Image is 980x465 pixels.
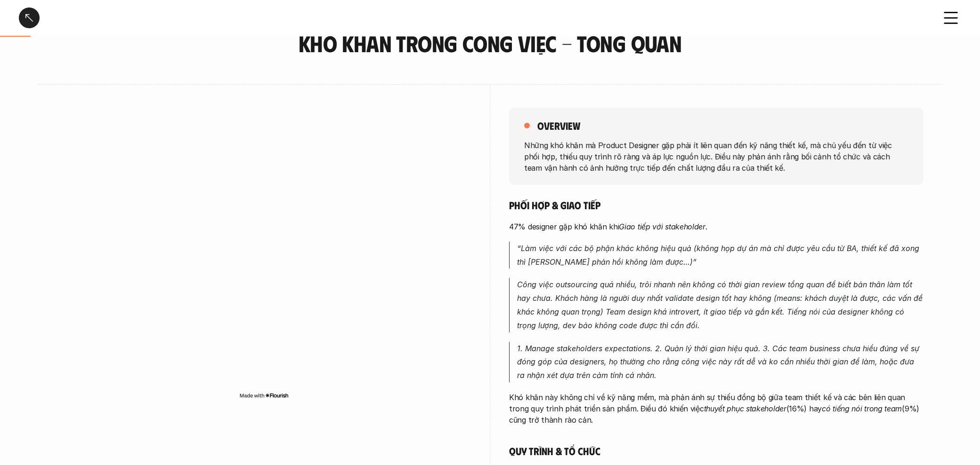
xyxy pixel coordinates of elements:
[57,108,471,390] iframe: Interactive or visual content
[290,31,690,56] h3: Khó khăn trong công việc - Tổng quan
[524,139,908,173] p: Những khó khăn mà Product Designer gặp phải ít liên quan đến kỹ năng thiết kế, mà chủ yếu đến từ ...
[517,244,922,267] em: “Làm việc với các bộ phận khác không hiệu quả (không họp dự án mà chỉ được yêu cầu từ BA, thiết k...
[822,404,902,413] em: có tiếng nói trong team
[517,344,922,380] em: 1. Manage stakeholders expectations. 2. Quản lý thời gian hiệu quả. 3. Các team business chưa hiể...
[509,221,923,232] p: 47% designer gặp khó khăn khi .
[537,119,580,132] h5: overview
[239,392,289,399] img: Made with Flourish
[517,280,925,330] em: Công việc outsourcing quá nhiều, trôi nhanh nên không có thời gian review tổng quan để biết bản t...
[509,392,923,426] p: Khó khăn này không chỉ về kỹ năng mềm, mà phản ánh sự thiếu đồng bộ giữa team thiết kế và các bên...
[704,404,786,413] em: thuyết phục stakeholder
[619,222,705,231] em: Giao tiếp với stakeholder
[509,198,923,212] h5: Phối hợp & giao tiếp
[509,444,923,457] h5: Quy trình & tổ chức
